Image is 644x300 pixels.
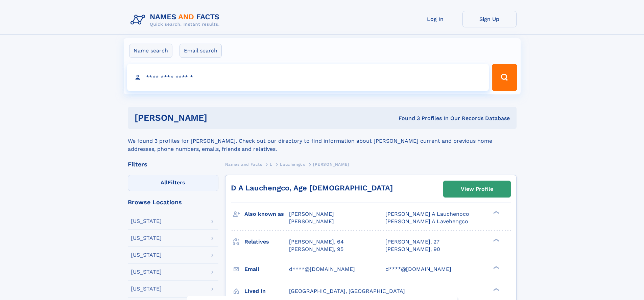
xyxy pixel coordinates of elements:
span: L [270,162,272,167]
a: [PERSON_NAME], 90 [385,246,440,253]
h3: Also known as [244,208,289,220]
div: ❯ [492,238,500,242]
label: Email search [180,44,222,58]
a: Log In [408,11,462,27]
a: Lauchengco [280,160,305,168]
span: [PERSON_NAME] A Lauchenoco [385,211,469,217]
div: [US_STATE] [131,218,162,224]
span: [PERSON_NAME] A Lavehengco [385,218,468,225]
span: [PERSON_NAME] [289,211,334,217]
div: ❯ [492,265,500,270]
div: [US_STATE] [131,269,162,275]
h3: Relatives [244,236,289,248]
div: We found 3 profiles for [PERSON_NAME]. Check out our directory to find information about [PERSON_... [128,129,517,153]
a: [PERSON_NAME], 27 [385,238,439,246]
h3: Email [244,263,289,275]
span: [PERSON_NAME] [289,218,334,225]
label: Name search [129,44,172,58]
div: [US_STATE] [131,286,162,292]
a: D A Lauchengco, Age [DEMOGRAPHIC_DATA] [231,184,393,192]
h3: Lived in [244,285,289,297]
div: View Profile [461,181,493,197]
a: Names and Facts [225,160,262,168]
button: Search Button [492,64,517,91]
span: [GEOGRAPHIC_DATA], [GEOGRAPHIC_DATA] [289,288,405,294]
span: All [161,179,168,186]
div: Filters [128,161,218,167]
div: ❯ [492,210,500,215]
a: [PERSON_NAME], 95 [289,246,343,253]
div: ❯ [492,287,500,292]
div: [US_STATE] [131,235,162,241]
span: [PERSON_NAME] [313,162,349,167]
a: View Profile [444,181,510,197]
div: Found 3 Profiles In Our Records Database [303,115,510,122]
div: Browse Locations [128,199,218,205]
a: L [270,160,272,168]
a: [PERSON_NAME], 64 [289,238,344,246]
span: Lauchengco [280,162,305,167]
div: [US_STATE] [131,252,162,258]
a: Sign Up [462,11,517,27]
input: search input [127,64,489,91]
h1: [PERSON_NAME] [135,114,303,122]
label: Filters [128,175,218,191]
img: Logo Names and Facts [128,11,225,29]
